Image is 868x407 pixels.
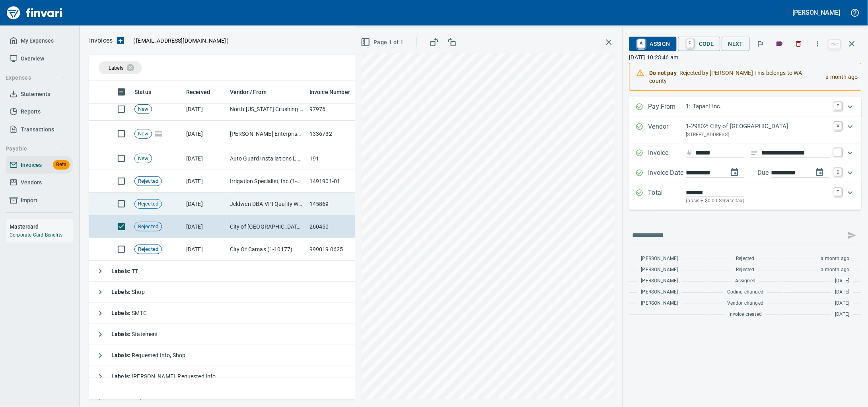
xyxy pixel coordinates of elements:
[53,160,70,169] span: Beta
[6,121,73,139] a: Transactions
[821,255,850,263] span: a month ago
[135,223,162,231] span: Rejected
[111,331,132,338] strong: Labels :
[306,121,366,147] td: 1336732
[21,54,44,64] span: Overview
[686,148,693,158] svg: Invoice number
[629,183,862,210] div: Expand
[309,87,350,97] span: Invoice Number
[791,6,843,19] button: [PERSON_NAME]
[629,37,677,51] button: AAssign
[843,226,862,245] span: This records your message into the invoice and notifies anyone mentioned
[111,268,138,274] span: TT
[111,289,132,295] strong: Labels :
[183,121,227,147] td: [DATE]
[6,156,73,174] a: InvoicesBeta
[641,277,678,285] span: [PERSON_NAME]
[134,87,162,97] span: Status
[227,170,306,193] td: Irrigation Specialist, Inc (1-10496)
[835,288,850,296] span: [DATE]
[685,37,714,51] span: Code
[183,193,227,215] td: [DATE]
[306,147,366,170] td: 191
[648,102,686,112] p: Pay From
[793,8,841,17] h5: [PERSON_NAME]
[728,39,743,49] span: Next
[641,266,678,274] span: [PERSON_NAME]
[629,53,862,61] p: [DATE] 10:23:46 am.
[183,238,227,261] td: [DATE]
[111,331,158,338] span: Statement
[6,50,73,68] a: Overview
[827,34,862,53] span: Close invoice
[227,147,306,170] td: Auto Guard Installations LLC <[EMAIL_ADDRESS][DOMAIN_NAME]>
[89,36,113,45] p: Invoices
[111,310,147,317] span: SMTC
[790,35,808,53] button: Discard
[6,32,73,50] a: My Expenses
[758,168,796,178] p: Due
[21,36,54,46] span: My Expenses
[135,178,162,185] span: Rejected
[227,238,306,261] td: City Of Camas (1-10177)
[678,37,720,51] button: CCode
[21,160,42,170] span: Invoices
[111,289,145,295] span: Shop
[648,168,686,178] p: Invoice Date
[21,125,54,135] span: Transactions
[135,106,152,113] span: New
[810,163,829,182] button: change due date
[6,144,66,154] span: Payable
[306,238,366,261] td: 999019 0625
[21,107,41,117] span: Reports
[834,188,842,196] a: T
[183,147,227,170] td: [DATE]
[629,143,862,163] div: Expand
[111,310,132,317] strong: Labels :
[736,255,755,263] span: Rejected
[227,215,306,238] td: City of [GEOGRAPHIC_DATA] (1-29802)
[834,168,842,176] a: D
[227,193,306,215] td: Jeldwen DBA VPI Quality Windows (1-39509)
[306,98,366,121] td: 97976
[6,174,73,192] a: Vendors
[5,3,64,22] img: Finvari
[809,35,827,53] button: More
[771,35,788,53] button: Labels
[835,277,850,285] span: [DATE]
[686,102,829,111] p: 1: Tapani Inc.
[648,148,686,158] p: Invoice
[10,222,73,231] h6: Mastercard
[641,299,678,307] span: [PERSON_NAME]
[629,163,862,183] div: Expand
[134,87,151,97] span: Status
[835,299,850,307] span: [DATE]
[111,374,132,380] strong: Labels :
[727,288,763,296] span: Coding changed
[21,178,42,188] span: Vendors
[306,215,366,238] td: 260450
[2,141,69,156] button: Payable
[227,98,306,121] td: North [US_STATE] Crushing <[EMAIL_ADDRESS][DOMAIN_NAME]>
[113,36,128,45] button: Upload an Invoice
[152,130,165,137] span: Pages Split
[306,193,366,215] td: 145869
[6,85,73,103] a: Statements
[629,117,862,143] div: Expand
[834,122,842,130] a: V
[306,170,366,193] td: 1491901-01
[636,37,670,51] span: Assign
[6,103,73,121] a: Reports
[111,268,132,274] strong: Labels :
[736,266,755,274] span: Rejected
[135,37,227,45] span: [EMAIL_ADDRESS][DOMAIN_NAME]
[359,35,407,50] button: Page 1 of 1
[638,39,645,48] a: A
[111,374,216,380] span: [PERSON_NAME], Requested Info
[686,131,829,139] p: [STREET_ADDRESS]
[183,215,227,238] td: [DATE]
[629,97,862,117] div: Expand
[751,149,759,157] svg: Invoice description
[829,40,841,49] a: esc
